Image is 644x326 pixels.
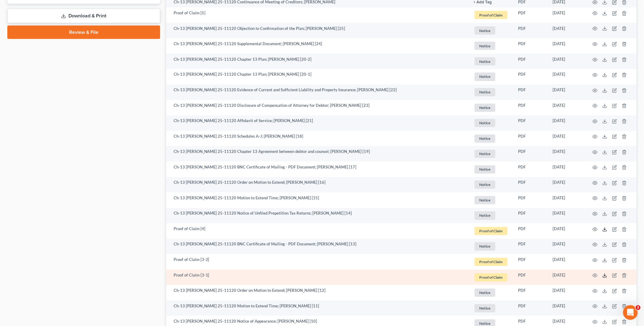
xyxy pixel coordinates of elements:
span: Notice [475,57,495,66]
a: Proof of Claim [474,257,509,267]
span: Notice [475,73,495,81]
td: [DATE] [548,162,585,177]
span: Notice [475,88,495,96]
a: Notice [474,72,509,82]
span: Notice [475,135,495,143]
span: Notice [475,104,495,112]
span: Notice [475,150,495,158]
td: Ch-13 [PERSON_NAME] 25-11120 Motion to Extend Time; [PERSON_NAME] [15] [166,193,469,208]
a: Notice [474,118,509,128]
a: Notice [474,211,509,221]
td: PDF [513,177,548,193]
a: Proof of Claim [474,10,509,20]
a: Notice [474,180,509,190]
td: [DATE] [548,54,585,69]
td: Ch-13 [PERSON_NAME] 25-11120 Schedules A-J; [PERSON_NAME] [18] [166,131,469,147]
a: Notice [474,134,509,144]
span: Notice [475,119,495,127]
span: Notice [475,181,495,189]
span: Proof of Claim [475,227,508,235]
td: Ch-13 [PERSON_NAME] 25-11120 Disclosure of Compensation of Attorney for Debtor; [PERSON_NAME] [23] [166,100,469,116]
td: Ch-13 [PERSON_NAME] 25-11120 Supplemental Document; [PERSON_NAME] [24] [166,38,469,54]
span: Notice [475,165,495,174]
a: Notice [474,56,509,67]
td: [DATE] [548,115,585,131]
a: Download & Print [7,9,160,23]
span: Notice [475,304,495,313]
td: [DATE] [548,193,585,208]
td: PDF [513,301,548,316]
td: [DATE] [548,177,585,193]
a: Notice [474,149,509,159]
td: [DATE] [548,100,585,116]
a: Review & File [7,26,160,39]
td: Ch-13 [PERSON_NAME] 25-11120 Objection to Confirmation of the Plan; [PERSON_NAME] [25] [166,23,469,38]
td: Ch-13 [PERSON_NAME] 25-11120 Evidence of Current and Sufficient Liability and Property Insurance;... [166,85,469,100]
a: Proof of Claim [474,226,509,236]
td: PDF [513,100,548,116]
span: Notice [475,242,495,251]
td: [DATE] [548,146,585,162]
td: Ch-13 [PERSON_NAME] 25-11120 BNC Certificate of Mailing - PDF Document; [PERSON_NAME] [17] [166,162,469,177]
a: Notice [474,26,509,36]
td: [DATE] [548,85,585,100]
td: PDF [513,8,548,23]
td: Ch-13 [PERSON_NAME] 25-11120 Notice of Unfiled Prepetition Tax Returns; [PERSON_NAME] [14] [166,208,469,224]
span: Notice [475,27,495,35]
td: PDF [513,254,548,270]
td: [DATE] [548,23,585,38]
td: Ch-13 [PERSON_NAME] 25-11120 Order on Motion to Extend; [PERSON_NAME] [16] [166,177,469,193]
td: PDF [513,270,548,285]
td: PDF [513,85,548,100]
span: Proof of Claim [475,11,508,19]
td: Proof of Claim [4] [166,223,469,239]
span: 3 [636,305,641,310]
td: Ch-13 [PERSON_NAME] 25-11120 Affidavit of Service; [PERSON_NAME] [21] [166,115,469,131]
td: PDF [513,115,548,131]
a: Notice [474,87,509,97]
td: PDF [513,38,548,54]
td: PDF [513,54,548,69]
a: Notice [474,41,509,51]
td: PDF [513,239,548,255]
td: [DATE] [548,254,585,270]
td: PDF [513,131,548,147]
td: Ch-13 [PERSON_NAME] 25-11120 Order on Motion to Extend; [PERSON_NAME] [12] [166,285,469,301]
td: [DATE] [548,8,585,23]
a: Notice [474,241,509,252]
a: Notice [474,195,509,205]
td: PDF [513,285,548,301]
td: PDF [513,69,548,85]
a: Notice [474,303,509,313]
td: Proof of Claim [3-2] [166,254,469,270]
span: Notice [475,42,495,50]
button: + Add Tag [474,0,492,4]
td: Ch-13 [PERSON_NAME] 25-11120 BNC Certificate of Mailing - PDF Document; [PERSON_NAME] [13] [166,239,469,255]
td: PDF [513,193,548,208]
td: Ch-13 [PERSON_NAME] 25-11120 Chapter 13 Plan; [PERSON_NAME] [20-2] [166,54,469,69]
td: PDF [513,162,548,177]
td: [DATE] [548,301,585,316]
a: Proof of Claim [474,273,509,283]
td: [DATE] [548,285,585,301]
td: [DATE] [548,223,585,239]
td: [DATE] [548,69,585,85]
td: [DATE] [548,38,585,54]
td: Ch-13 [PERSON_NAME] 25-11120 Chapter 13 Agreement between debtor and counsel; [PERSON_NAME] [19] [166,146,469,162]
a: Notice [474,165,509,175]
td: PDF [513,208,548,224]
td: [DATE] [548,270,585,285]
td: Ch-13 [PERSON_NAME] 25-11120 Chapter 13 Plan; [PERSON_NAME] [20-1] [166,69,469,85]
td: [DATE] [548,208,585,224]
td: Proof of Claim [5] [166,8,469,23]
td: Proof of Claim [3-1] [166,270,469,285]
td: PDF [513,146,548,162]
td: PDF [513,223,548,239]
td: PDF [513,23,548,38]
a: Notice [474,288,509,298]
td: [DATE] [548,239,585,255]
td: [DATE] [548,131,585,147]
span: Proof of Claim [475,258,508,266]
td: Ch-13 [PERSON_NAME] 25-11120 Motion to Extend Time; [PERSON_NAME] [11] [166,301,469,316]
span: Proof of Claim [475,273,508,282]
